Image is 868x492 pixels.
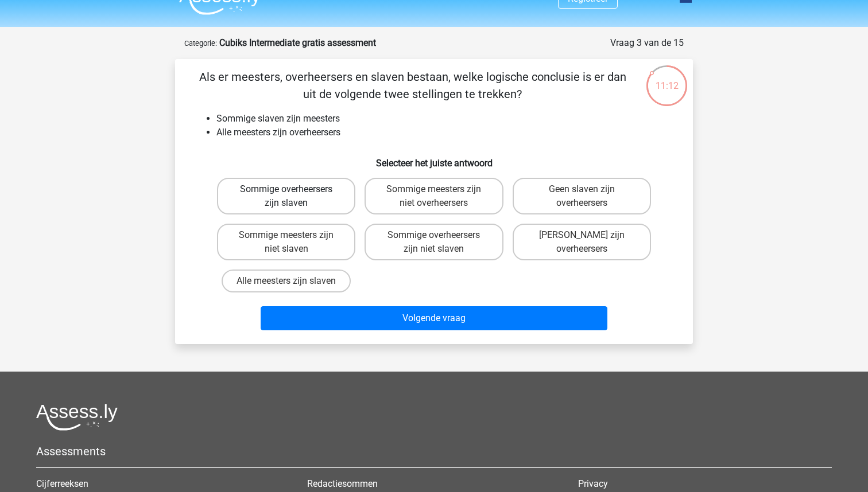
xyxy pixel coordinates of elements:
[307,478,378,489] a: Redactiesommen
[36,478,88,489] a: Cijferreeksen
[193,68,631,103] p: Als er meesters, overheersers en slaven bestaan, welke logische conclusie is er dan uit de volgen...
[513,224,651,260] label: [PERSON_NAME] zijn overheersers
[216,112,675,126] li: Sommige slaven zijn meesters
[365,224,503,260] label: Sommige overheersers zijn niet slaven
[184,39,217,48] small: Categorie:
[216,126,675,139] li: Alle meesters zijn overheersers
[610,36,684,50] div: Vraag 3 van de 15
[645,64,688,93] div: 11:12
[222,270,351,292] label: Alle meesters zijn slaven
[217,224,355,260] label: Sommige meesters zijn niet slaven
[578,478,608,489] a: Privacy
[217,178,355,214] label: Sommige overheersers zijn slaven
[219,37,376,48] strong: Cubiks Intermediate gratis assessment
[36,444,832,458] h5: Assessments
[36,404,118,431] img: Assessly logo
[193,149,675,169] h6: Selecteer het juiste antwoord
[513,178,651,214] label: Geen slaven zijn overheersers
[365,178,503,214] label: Sommige meesters zijn niet overheersers
[261,306,608,330] button: Volgende vraag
